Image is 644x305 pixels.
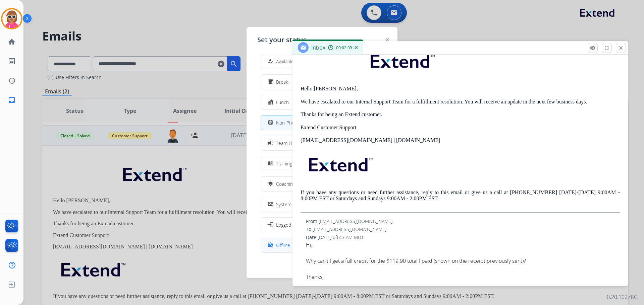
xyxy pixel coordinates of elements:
[261,177,383,191] button: Coaching
[276,119,316,126] span: Non-Phone Queue
[306,218,620,225] div: From:
[319,218,392,224] span: [EMAIL_ADDRESS][DOMAIN_NAME]
[276,180,295,187] span: Coaching
[386,38,389,42] img: close-button
[261,95,383,109] button: Lunch
[276,242,290,249] span: Offline
[306,281,620,297] div: [PERSON_NAME]
[276,78,288,85] span: Break
[306,273,620,281] div: Thanks,
[268,161,273,166] mat-icon: menu_book
[301,125,620,131] p: Extend Customer Support
[313,226,386,232] span: [EMAIL_ADDRESS][DOMAIN_NAME]
[306,241,620,297] div: Hi,
[268,242,273,248] mat-icon: work_off
[8,77,16,85] mat-icon: history
[261,156,383,171] button: Training
[301,86,620,92] p: Hello [PERSON_NAME],
[276,140,304,147] span: Team Huddle
[306,234,620,241] div: Date:
[267,140,274,146] mat-icon: campaign
[8,38,16,46] mat-icon: home
[318,234,364,240] span: [DATE] 08:43 AM MDT
[261,75,383,89] button: Break
[268,59,273,64] mat-icon: how_to_reg
[261,197,383,212] button: System Issue
[590,45,596,51] mat-icon: remove_red_eye
[607,293,637,301] p: 0.20.1027RC
[276,221,297,228] span: Logged In
[362,47,441,73] img: extend.png
[267,221,274,228] mat-icon: login
[276,99,289,106] span: Lunch
[261,136,383,150] button: Team Huddle
[301,137,620,143] p: [EMAIL_ADDRESS][DOMAIN_NAME] | [DOMAIN_NAME]
[276,160,292,167] span: Training
[8,57,16,65] mat-icon: list_alt
[336,45,352,51] span: 00:02:03
[261,54,383,69] button: Available
[618,45,624,51] mat-icon: close
[261,116,383,130] button: Non-Phone Queue
[301,111,620,118] p: Thanks for being an Extend customer.
[8,96,16,104] mat-icon: inbox
[268,181,273,187] mat-icon: school
[276,58,294,65] span: Available
[301,150,380,176] img: extend.png
[311,44,325,51] span: Inbox
[2,9,21,28] img: avatar
[604,45,610,51] mat-icon: fullscreen
[261,218,383,232] button: Logged In
[268,79,273,85] mat-icon: free_breakfast
[301,99,620,105] p: We have escalated to our Internal Support Team for a fulfillment resolution. You will receive an ...
[276,201,304,208] span: System Issue
[301,189,620,202] p: If you have any questions or need further assistance, reply to this email or give us a call at [P...
[268,202,273,207] mat-icon: phonelink_off
[306,257,620,265] div: Why can't I get a full credit for the $119.90 total I paid (shown on the receipt previously sent)?
[268,120,273,126] mat-icon: assignment
[306,226,620,233] div: To:
[261,238,383,252] button: Offline
[268,99,273,105] mat-icon: fastfood
[257,35,307,45] span: Set your status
